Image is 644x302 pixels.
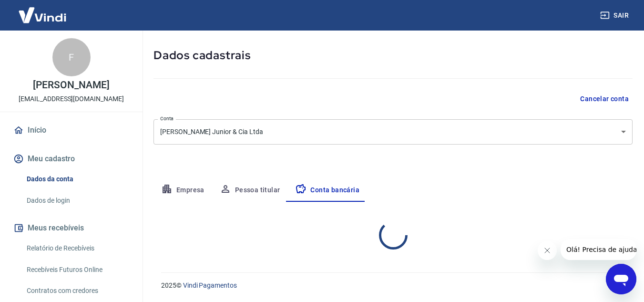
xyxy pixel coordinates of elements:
[183,281,237,289] a: Vindi Pagamentos
[576,90,633,108] button: Cancelar conta
[287,179,367,202] button: Conta bancária
[153,119,633,145] div: [PERSON_NAME] Junior & Cia Ltda
[561,239,636,260] iframe: Mensagem da empresa
[11,120,131,141] a: Início
[23,239,131,258] a: Relatório de Recebíveis
[153,179,212,202] button: Empresa
[6,7,80,14] span: Olá! Precisa de ajuda?
[598,7,633,24] button: Sair
[606,264,636,294] iframe: Botão para abrir a janela de mensagens
[23,260,131,280] a: Recebíveis Futuros Online
[11,148,131,169] button: Meu cadastro
[11,0,73,30] img: Vindi
[212,179,288,202] button: Pessoa titular
[33,80,109,90] p: [PERSON_NAME]
[161,281,621,291] p: 2025 ©
[153,48,633,63] h5: Dados cadastrais
[52,38,91,76] div: F
[538,241,557,260] iframe: Fechar mensagem
[11,218,131,239] button: Meus recebíveis
[23,191,131,210] a: Dados de login
[23,169,131,189] a: Dados da conta
[19,94,124,104] p: [EMAIL_ADDRESS][DOMAIN_NAME]
[23,281,131,301] a: Contratos com credores
[160,115,174,122] label: Conta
